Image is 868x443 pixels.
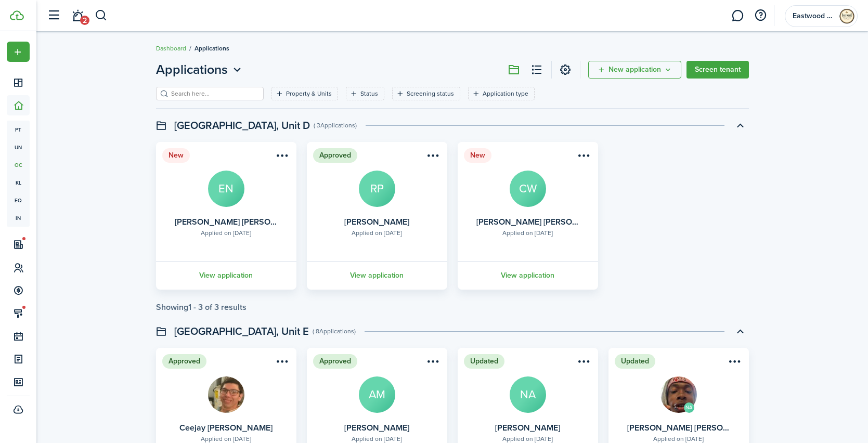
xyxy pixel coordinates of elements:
[476,217,579,227] card-title: [PERSON_NAME] [PERSON_NAME]
[174,323,309,339] swimlane-title: [GEOGRAPHIC_DATA], Unit E
[208,376,244,413] img: Ceejay Noah Campbell
[314,121,357,130] swimlane-subtitle: ( 3 Applications )
[686,61,749,79] a: Screen tenant
[731,322,749,340] button: Toggle accordion
[179,423,273,433] card-title: Ceejay [PERSON_NAME]
[271,87,338,100] filter-tag: Open filter
[7,174,30,191] a: kl
[407,89,454,98] filter-tag-label: Screening status
[468,87,535,100] filter-tag: Open filter
[154,261,298,290] a: View application
[346,87,384,100] filter-tag: Open filter
[684,402,694,413] avatar-text: NA
[660,376,697,413] img: Preston Lee Deric Chapel
[7,138,30,156] a: un
[344,423,409,433] card-title: [PERSON_NAME]
[344,217,409,227] card-title: [PERSON_NAME]
[464,354,504,369] status: Updated
[174,118,310,133] swimlane-title: [GEOGRAPHIC_DATA], Unit D
[188,301,219,313] pagination-page-total: 1 - 3 of 3
[793,12,834,20] span: Eastwood MGMT Co
[588,61,681,79] button: Open menu
[424,150,441,164] button: Open menu
[162,148,190,163] status: New
[7,191,30,209] a: eq
[360,89,378,98] filter-tag-label: Status
[7,121,30,138] a: pt
[156,303,247,312] div: Showing results
[305,261,449,290] a: View application
[7,156,30,174] a: oc
[495,423,560,433] card-title: [PERSON_NAME]
[10,10,24,20] img: TenantCloud
[313,327,356,336] swimlane-subtitle: ( 8 Applications )
[575,150,592,164] button: Open menu
[502,228,553,238] div: Applied on [DATE]
[156,60,244,79] button: Applications
[95,7,108,24] button: Search
[510,376,546,413] avatar-text: NA
[608,66,661,73] span: New application
[728,3,747,29] a: Messaging
[313,148,357,163] status: Approved
[156,60,244,79] button: Open menu
[359,171,395,207] avatar-text: RP
[424,356,441,370] button: Open menu
[156,142,749,312] application-list-swimlane-item: Toggle accordion
[838,8,855,24] img: Eastwood MGMT Co
[752,7,769,24] button: Open resource center
[208,171,244,207] avatar-text: EN
[575,356,592,370] button: Open menu
[313,354,357,369] status: Approved
[456,261,600,290] a: View application
[274,150,290,164] button: Open menu
[627,423,730,433] card-title: [PERSON_NAME] [PERSON_NAME] Chapel
[156,44,186,53] a: Dashboard
[510,171,546,207] avatar-text: CW
[615,354,655,369] status: Updated
[726,356,743,370] button: Open menu
[286,89,332,98] filter-tag-label: Property & Units
[156,60,228,79] span: Applications
[731,116,749,134] button: Toggle accordion
[162,354,206,369] status: Approved
[195,44,229,53] span: Applications
[483,89,528,98] filter-tag-label: Application type
[7,209,30,227] a: in
[7,42,30,62] button: Open menu
[359,376,395,413] avatar-text: AM
[352,228,402,238] div: Applied on [DATE]
[464,148,491,163] status: New
[68,3,87,29] a: Notifications
[44,6,63,25] button: Open sidebar
[392,87,460,100] filter-tag: Open filter
[274,356,290,370] button: Open menu
[80,16,89,25] span: 2
[588,61,681,79] button: New application
[169,89,260,99] input: Search here...
[175,217,277,227] card-title: [PERSON_NAME] [PERSON_NAME]
[201,228,251,238] div: Applied on [DATE]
